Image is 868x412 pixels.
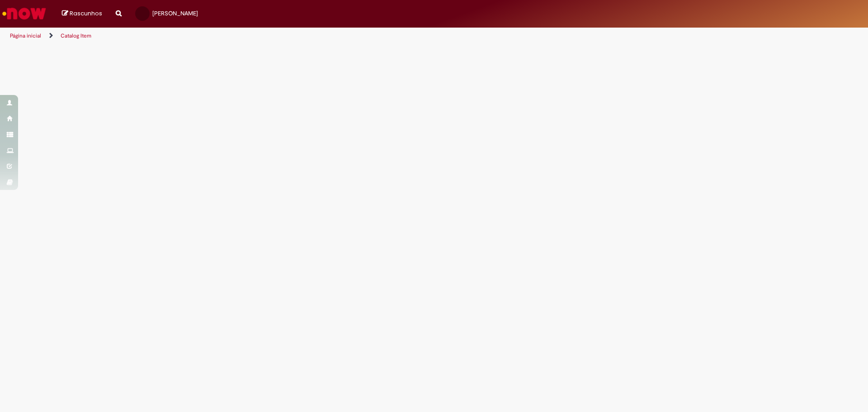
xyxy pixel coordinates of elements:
a: Catalog Item [61,32,91,39]
a: Rascunhos [62,9,102,18]
a: Página inicial [10,32,41,39]
ul: Trilhas de página [7,28,572,44]
img: ServiceNow [1,5,47,23]
span: [PERSON_NAME] [152,9,198,17]
span: Rascunhos [70,9,102,18]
